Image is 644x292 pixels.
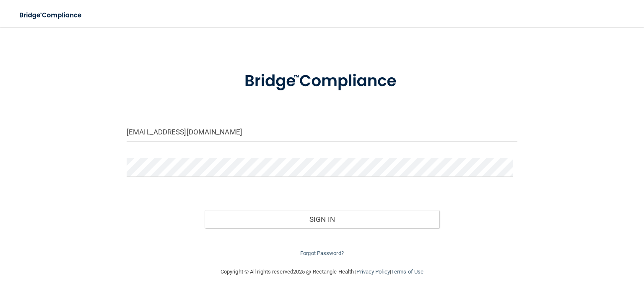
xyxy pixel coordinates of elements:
div: Copyright © All rights reserved 2025 @ Rectangle Health | | [169,258,475,285]
input: Email [127,123,517,142]
iframe: Drift Widget Chat Controller [499,233,634,266]
button: Sign In [205,210,439,229]
a: Forgot Password? [300,250,344,256]
img: bridge_compliance_login_screen.278c3ca4.svg [13,7,90,24]
a: Privacy Policy [356,268,390,275]
a: Terms of Use [391,268,423,275]
img: bridge_compliance_login_screen.278c3ca4.svg [228,60,417,103]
